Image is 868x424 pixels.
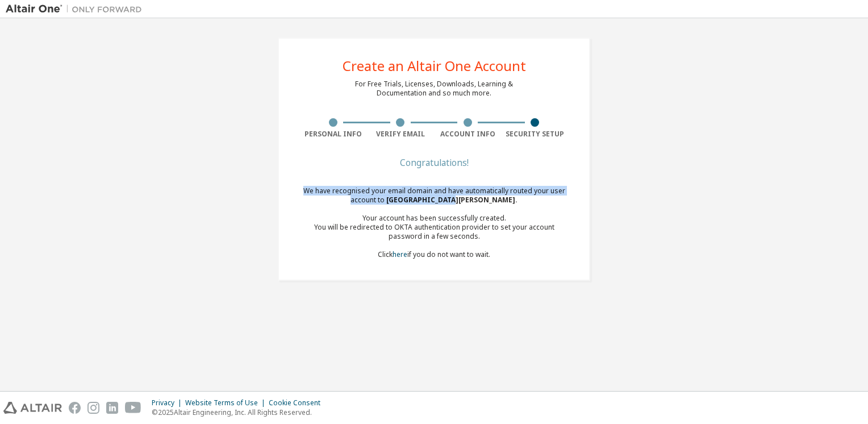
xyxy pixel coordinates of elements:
[393,250,407,259] a: here
[69,402,81,414] img: facebook.svg
[386,195,518,205] span: [GEOGRAPHIC_DATA][PERSON_NAME] .
[343,59,526,73] div: Create an Altair One Account
[6,3,148,15] img: Altair One
[502,130,569,139] div: Security Setup
[87,402,99,414] img: instagram.svg
[152,408,327,417] p: © 2025 Altair Engineering, Inc. All Rights Reserved.
[299,186,569,259] div: We have recognised your email domain and have automatically routed your user account to Click if ...
[434,130,502,139] div: Account Info
[299,214,569,223] div: Your account has been successfully created.
[269,398,327,408] div: Cookie Consent
[355,80,513,98] div: For Free Trials, Licenses, Downloads, Learning & Documentation and so much more.
[299,223,569,241] div: You will be redirected to OKTA authentication provider to set your account password in a few seco...
[152,398,185,408] div: Privacy
[125,402,141,414] img: youtube.svg
[3,402,62,414] img: altair_logo.svg
[106,402,118,414] img: linkedin.svg
[299,159,569,166] div: Congratulations!
[185,398,269,408] div: Website Terms of Use
[299,130,367,139] div: Personal Info
[367,130,435,139] div: Verify Email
